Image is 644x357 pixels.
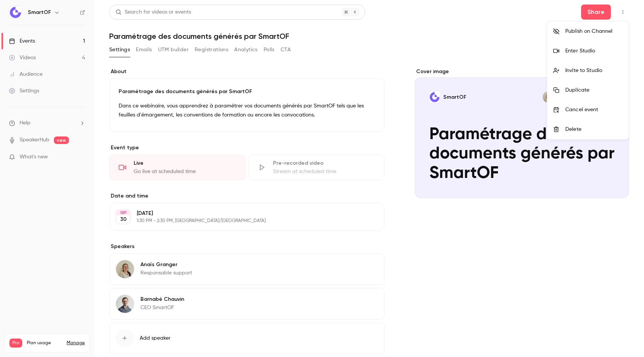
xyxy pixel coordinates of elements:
div: Publish on Channel [565,28,623,35]
div: Cancel event [565,106,623,113]
div: Enter Studio [565,47,623,55]
div: Delete [565,126,623,133]
div: Duplicate [565,86,623,94]
div: Invite to Studio [565,67,623,74]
